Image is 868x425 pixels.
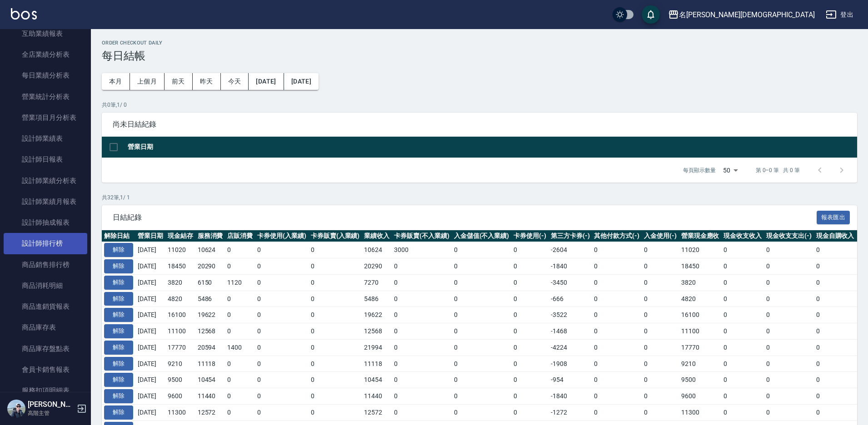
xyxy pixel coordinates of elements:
[642,404,679,420] td: 0
[135,404,165,420] td: [DATE]
[221,73,249,90] button: 今天
[249,73,284,90] button: [DATE]
[679,339,722,356] td: 17770
[4,380,87,401] a: 服務扣項明細表
[309,258,362,275] td: 0
[225,274,255,291] td: 1120
[225,258,255,275] td: 0
[392,404,452,420] td: 0
[592,372,642,388] td: 0
[28,400,74,409] h5: [PERSON_NAME]
[592,339,642,356] td: 0
[165,404,195,420] td: 11300
[309,230,362,242] th: 卡券販賣(入業績)
[135,291,165,307] td: [DATE]
[642,230,679,242] th: 入金使用(-)
[4,170,87,191] a: 設計師業績分析表
[511,291,549,307] td: 0
[549,323,592,340] td: -1468
[225,404,255,420] td: 0
[592,307,642,323] td: 0
[721,372,764,388] td: 0
[4,128,87,149] a: 設計師業績表
[104,243,133,257] button: 解除
[255,230,309,242] th: 卡券使用(入業績)
[362,356,392,372] td: 11118
[549,291,592,307] td: -666
[642,388,679,405] td: 0
[309,404,362,420] td: 0
[392,339,452,356] td: 0
[225,356,255,372] td: 0
[452,356,512,372] td: 0
[511,339,549,356] td: 0
[309,339,362,356] td: 0
[4,233,87,254] a: 設計師排行榜
[102,49,857,62] h3: 每日結帳
[309,388,362,405] td: 0
[511,356,549,372] td: 0
[195,291,225,307] td: 5486
[814,339,857,356] td: 0
[113,213,817,222] span: 日結紀錄
[104,292,133,306] button: 解除
[113,120,846,129] span: 尚未日結紀錄
[721,339,764,356] td: 0
[814,291,857,307] td: 0
[135,323,165,340] td: [DATE]
[814,274,857,291] td: 0
[764,388,814,405] td: 0
[721,258,764,275] td: 0
[4,23,87,44] a: 互助業績報表
[362,291,392,307] td: 5486
[764,404,814,420] td: 0
[165,274,195,291] td: 3820
[764,230,814,242] th: 現金收支支出(-)
[7,400,25,418] img: Person
[195,274,225,291] td: 6150
[102,40,857,46] h2: Order checkout daily
[549,356,592,372] td: -1908
[511,404,549,420] td: 0
[362,372,392,388] td: 10454
[362,242,392,258] td: 10624
[130,73,165,90] button: 上個月
[679,291,722,307] td: 4820
[511,230,549,242] th: 卡券使用(-)
[255,339,309,356] td: 0
[135,356,165,372] td: [DATE]
[255,372,309,388] td: 0
[392,258,452,275] td: 0
[165,323,195,340] td: 11100
[255,323,309,340] td: 0
[592,242,642,258] td: 0
[756,166,800,174] p: 第 0–0 筆 共 0 筆
[255,388,309,405] td: 0
[225,291,255,307] td: 0
[392,291,452,307] td: 0
[165,356,195,372] td: 9210
[392,356,452,372] td: 0
[642,356,679,372] td: 0
[452,323,512,340] td: 0
[511,323,549,340] td: 0
[28,409,74,417] p: 高階主管
[104,259,133,273] button: 解除
[392,323,452,340] td: 0
[549,230,592,242] th: 第三方卡券(-)
[225,242,255,258] td: 0
[814,356,857,372] td: 0
[511,388,549,405] td: 0
[592,356,642,372] td: 0
[679,356,722,372] td: 9210
[721,356,764,372] td: 0
[452,274,512,291] td: 0
[135,388,165,405] td: [DATE]
[814,258,857,275] td: 0
[4,275,87,296] a: 商品消耗明細
[195,323,225,340] td: 12568
[642,258,679,275] td: 0
[255,307,309,323] td: 0
[814,230,857,242] th: 現金自購收入
[195,356,225,372] td: 11118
